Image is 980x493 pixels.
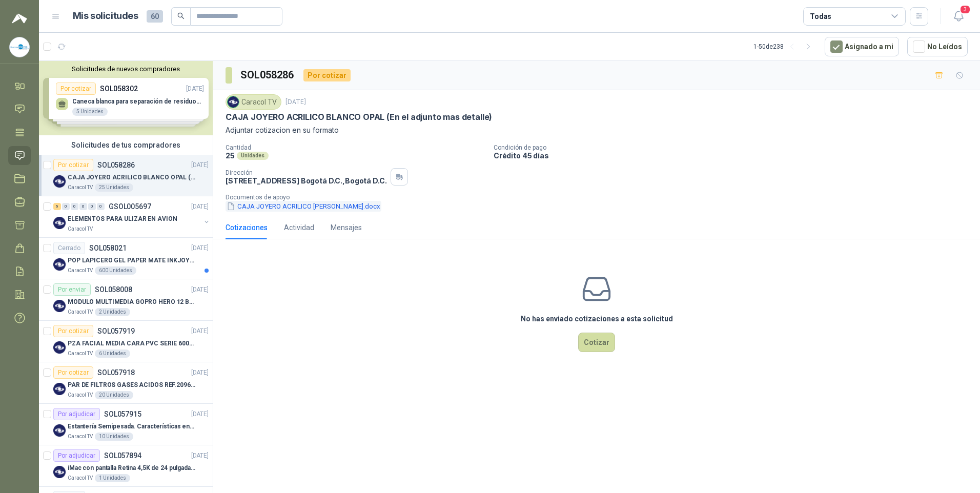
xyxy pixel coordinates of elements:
p: [DATE] [191,326,209,336]
p: POP LAPICERO GEL PAPER MATE INKJOY 0.7 (Revisar el adjunto) [68,256,195,265]
p: PZA FACIAL MEDIA CARA PVC SERIE 6000 3M [68,339,195,348]
p: Cantidad [226,144,485,151]
div: Solicitudes de nuevos compradoresPor cotizarSOL058302[DATE] Caneca blanca para separación de resi... [39,61,213,135]
p: [DATE] [285,97,306,107]
button: 3 [949,7,968,26]
p: Documentos de apoyo [226,194,976,201]
p: SOL058008 [95,286,132,293]
div: 20 Unidades [95,391,133,399]
div: 0 [79,203,87,210]
p: CAJA JOYERO ACRILICO BLANCO OPAL (En el adjunto mas detalle) [68,173,195,182]
img: Company Logo [53,258,66,271]
img: Company Logo [10,37,29,57]
div: 1 Unidades [95,474,130,482]
p: SOL058021 [89,244,127,252]
p: [STREET_ADDRESS] Bogotá D.C. , Bogotá D.C. [226,176,386,185]
p: Caracol TV [68,474,93,482]
h3: SOL058286 [240,67,295,83]
p: iMac con pantalla Retina 4,5K de 24 pulgadas M4 [68,463,195,473]
p: [DATE] [191,243,209,253]
p: SOL057894 [104,452,141,459]
a: Por adjudicarSOL057915[DATE] Company LogoEstantería Semipesada. Características en el adjuntoCara... [39,404,213,445]
p: [DATE] [191,202,209,212]
a: Por enviarSOL058008[DATE] Company LogoMODULO MULTIMEDIA GOPRO HERO 12 BLACKCaracol TV2 Unidades [39,279,213,321]
a: Por cotizarSOL058286[DATE] Company LogoCAJA JOYERO ACRILICO BLANCO OPAL (En el adjunto mas detall... [39,155,213,196]
img: Company Logo [53,466,66,478]
div: Todas [810,11,831,22]
div: Por cotizar [53,366,93,379]
p: Crédito 45 días [494,151,976,160]
div: Solicitudes de tus compradores [39,135,213,155]
div: Por enviar [53,283,91,296]
p: MODULO MULTIMEDIA GOPRO HERO 12 BLACK [68,297,195,307]
h3: No has enviado cotizaciones a esta solicitud [521,313,673,324]
p: [DATE] [191,409,209,419]
p: [DATE] [191,451,209,461]
img: Company Logo [53,175,66,188]
p: SOL057918 [97,369,135,376]
div: 0 [71,203,78,210]
p: [DATE] [191,285,209,295]
div: 600 Unidades [95,266,136,275]
div: 0 [62,203,70,210]
button: No Leídos [907,37,968,56]
p: SOL057915 [104,410,141,418]
a: 6 0 0 0 0 0 GSOL005697[DATE] Company LogoELEMENTOS PARA ULIZAR EN AVIONCaracol TV [53,200,211,233]
img: Logo peakr [12,12,27,25]
p: Caracol TV [68,183,93,192]
p: Adjuntar cotizacion en su formato [226,125,968,136]
div: Por adjudicar [53,449,100,462]
p: Caracol TV [68,433,93,441]
img: Company Logo [53,383,66,395]
div: 6 Unidades [95,350,130,358]
div: Unidades [237,152,269,160]
div: Por cotizar [303,69,351,81]
p: Caracol TV [68,391,93,399]
p: CAJA JOYERO ACRILICO BLANCO OPAL (En el adjunto mas detalle) [226,112,492,122]
img: Company Logo [53,300,66,312]
div: 1 - 50 de 238 [753,38,816,55]
div: 0 [97,203,105,210]
span: 60 [147,10,163,23]
p: ELEMENTOS PARA ULIZAR EN AVION [68,214,177,224]
div: 0 [88,203,96,210]
p: [DATE] [191,160,209,170]
img: Company Logo [53,341,66,354]
div: 10 Unidades [95,433,133,441]
div: 2 Unidades [95,308,130,316]
a: CerradoSOL058021[DATE] Company LogoPOP LAPICERO GEL PAPER MATE INKJOY 0.7 (Revisar el adjunto)Car... [39,238,213,279]
button: Asignado a mi [825,37,899,56]
a: Por adjudicarSOL057894[DATE] Company LogoiMac con pantalla Retina 4,5K de 24 pulgadas M4Caracol T... [39,445,213,487]
img: Company Logo [53,424,66,437]
span: 3 [959,5,971,14]
p: SOL057919 [97,327,135,335]
div: Cerrado [53,242,85,254]
p: Dirección [226,169,386,176]
div: Por adjudicar [53,408,100,420]
p: SOL058286 [97,161,135,169]
div: Mensajes [331,222,362,233]
p: GSOL005697 [109,203,151,210]
div: Por cotizar [53,159,93,171]
button: CAJA JOYERO ACRILICO [PERSON_NAME].docx [226,201,381,212]
div: Por cotizar [53,325,93,337]
p: Condición de pago [494,144,976,151]
a: Por cotizarSOL057918[DATE] Company LogoPAR DE FILTROS GASES ACIDOS REF.2096 3MCaracol TV20 Unidades [39,362,213,404]
div: Cotizaciones [226,222,268,233]
div: Actividad [284,222,314,233]
div: 6 [53,203,61,210]
div: Caracol TV [226,94,281,110]
img: Company Logo [228,96,239,108]
a: Por cotizarSOL057919[DATE] Company LogoPZA FACIAL MEDIA CARA PVC SERIE 6000 3MCaracol TV6 Unidades [39,321,213,362]
button: Cotizar [578,333,615,352]
p: [DATE] [191,368,209,378]
p: Estantería Semipesada. Características en el adjunto [68,422,195,432]
div: 25 Unidades [95,183,133,192]
p: Caracol TV [68,225,93,233]
img: Company Logo [53,217,66,229]
p: Caracol TV [68,266,93,275]
span: search [177,12,185,19]
p: PAR DE FILTROS GASES ACIDOS REF.2096 3M [68,380,195,390]
button: Solicitudes de nuevos compradores [43,65,209,73]
p: 25 [226,151,235,160]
